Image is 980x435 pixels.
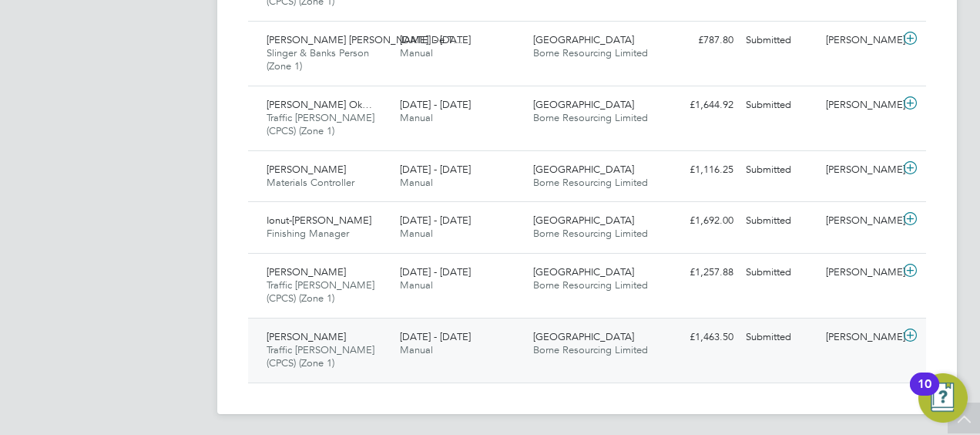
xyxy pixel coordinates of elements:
div: Submitted [740,157,820,183]
span: Manual [400,227,433,240]
div: [PERSON_NAME] [820,93,900,118]
span: Manual [400,343,433,356]
span: [DATE] - [DATE] [400,330,471,343]
span: Borne Resourcing Limited [533,111,648,124]
span: [PERSON_NAME] [267,330,346,343]
span: Ionut-[PERSON_NAME] [267,214,371,227]
span: Traffic [PERSON_NAME] (CPCS) (Zone 1) [267,343,374,369]
div: £787.80 [659,28,740,53]
span: Traffic [PERSON_NAME] (CPCS) (Zone 1) [267,278,374,305]
div: Submitted [740,93,820,118]
div: £1,692.00 [659,208,740,234]
div: [PERSON_NAME] [820,208,900,234]
span: [GEOGRAPHIC_DATA] [533,214,634,227]
span: [GEOGRAPHIC_DATA] [533,163,634,176]
span: Materials Controller [267,176,354,189]
div: Submitted [740,325,820,350]
span: [DATE] - [DATE] [400,98,471,111]
span: Manual [400,278,433,292]
div: £1,116.25 [659,157,740,183]
div: [PERSON_NAME] [820,28,900,53]
div: 10 [918,384,931,404]
span: [GEOGRAPHIC_DATA] [533,265,634,278]
span: [GEOGRAPHIC_DATA] [533,330,634,343]
span: [GEOGRAPHIC_DATA] [533,98,634,111]
span: [PERSON_NAME] [267,163,346,176]
span: Slinger & Banks Person (Zone 1) [267,46,369,72]
span: Borne Resourcing Limited [533,46,648,59]
span: Manual [400,111,433,124]
span: Borne Resourcing Limited [533,278,648,292]
div: £1,257.88 [659,260,740,285]
span: Traffic [PERSON_NAME] (CPCS) (Zone 1) [267,111,374,137]
span: Finishing Manager [267,227,349,240]
span: [DATE] - [DATE] [400,265,471,278]
span: [PERSON_NAME] [267,265,346,278]
span: Borne Resourcing Limited [533,176,648,189]
button: Open Resource Center, 10 new notifications [918,373,968,423]
span: [GEOGRAPHIC_DATA] [533,33,634,46]
span: [DATE] - [DATE] [400,33,471,46]
span: Borne Resourcing Limited [533,227,648,240]
span: [PERSON_NAME] Ok… [267,98,372,111]
span: Manual [400,46,433,59]
div: Submitted [740,28,820,53]
span: [PERSON_NAME] [PERSON_NAME] De T… [267,33,463,46]
div: Submitted [740,208,820,234]
div: Submitted [740,260,820,285]
span: [DATE] - [DATE] [400,214,471,227]
div: [PERSON_NAME] [820,325,900,350]
div: £1,644.92 [659,93,740,118]
span: [DATE] - [DATE] [400,163,471,176]
div: [PERSON_NAME] [820,157,900,183]
span: Manual [400,176,433,189]
div: £1,463.50 [659,325,740,350]
span: Borne Resourcing Limited [533,343,648,356]
div: [PERSON_NAME] [820,260,900,285]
